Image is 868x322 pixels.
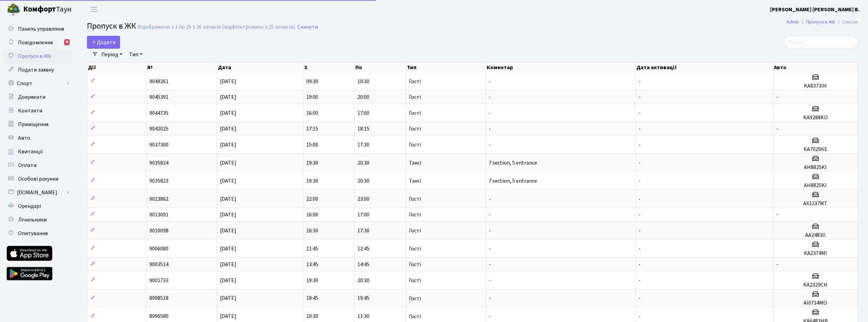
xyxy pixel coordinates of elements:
[357,125,369,133] span: 18:15
[149,125,168,133] span: 9042025
[357,313,369,320] span: 11:30
[638,109,641,117] span: -
[306,227,318,234] span: 16:30
[220,245,236,252] span: [DATE]
[489,261,491,268] span: -
[835,18,858,26] li: Список
[149,78,168,85] span: 9049261
[306,125,318,133] span: 17:15
[489,159,537,167] span: 7 section, 5 entrance
[409,314,421,319] span: Гості
[638,141,641,149] span: -
[770,6,860,13] b: [PERSON_NAME] [PERSON_NAME] В.
[776,114,855,121] h5: KA9288KO
[297,24,318,30] a: Скинути
[776,125,778,133] span: -
[786,18,799,26] a: Admin
[409,94,421,100] span: Гості
[409,278,421,283] span: Гості
[18,121,48,128] span: Приміщення
[409,126,421,132] span: Гості
[409,296,421,301] span: Гості
[18,202,41,210] span: Орендарі
[489,177,537,185] span: 7 section, 5 entrance
[306,93,318,101] span: 19:00
[85,4,102,15] button: Переключити навігацію
[784,36,858,49] input: Пошук...
[99,49,125,60] a: Період
[149,313,168,320] span: 8996580
[638,313,641,320] span: -
[149,141,168,149] span: 9037300
[776,261,778,268] span: -
[776,282,855,288] h5: KA2329CH
[306,245,318,252] span: 11:45
[3,63,72,77] a: Подати заявку
[357,177,369,185] span: 20:30
[776,146,855,153] h5: КА7029КЕ
[489,227,491,234] span: -
[406,63,486,72] th: Тип
[489,78,491,85] span: -
[220,277,236,284] span: [DATE]
[3,36,72,49] a: Повідомлення8
[355,63,406,72] th: По
[220,313,236,320] span: [DATE]
[220,109,236,117] span: [DATE]
[357,195,369,203] span: 23:00
[489,295,491,302] span: -
[127,49,145,60] a: Тип
[489,313,491,320] span: -
[638,277,641,284] span: -
[18,230,48,237] span: Опитування
[770,5,860,14] a: [PERSON_NAME] [PERSON_NAME] В.
[489,277,491,284] span: -
[306,177,318,185] span: 19:30
[357,109,369,117] span: 17:00
[3,131,72,145] a: Авто
[3,199,72,213] a: Орендарі
[138,24,296,30] div: Відображено з 1 по 25 з 26 записів (відфільтровано з 25 записів).
[306,195,318,203] span: 22:00
[776,232,855,239] h5: AA2483II
[91,39,116,46] span: Додати
[776,164,855,171] h5: AH8825KI
[220,295,236,302] span: [DATE]
[489,141,491,149] span: -
[409,228,421,233] span: Гості
[18,66,54,74] span: Подати заявку
[306,313,318,320] span: 10:30
[149,159,168,167] span: 9035824
[638,93,641,101] span: -
[357,227,369,234] span: 17:30
[18,93,45,101] span: Документи
[149,195,168,203] span: 9023862
[149,261,168,268] span: 9003514
[776,211,778,218] span: -
[87,20,136,32] span: Пропуск в ЖК
[409,79,421,84] span: Гості
[220,195,236,203] span: [DATE]
[776,300,855,306] h5: AI0734MO
[357,261,369,268] span: 14:45
[638,159,641,167] span: -
[149,245,168,252] span: 9006080
[87,36,120,49] a: Додати
[306,295,318,302] span: 18:45
[3,172,72,186] a: Особові рахунки
[638,211,641,218] span: -
[806,18,835,26] a: Пропуск в ЖК
[357,141,369,149] span: 17:30
[638,78,641,85] span: -
[3,118,72,131] a: Приміщення
[220,78,236,85] span: [DATE]
[409,110,421,116] span: Гості
[217,63,304,72] th: Дата
[306,159,318,167] span: 19:30
[149,277,168,284] span: 9001733
[306,141,318,149] span: 15:00
[776,250,855,257] h5: КА2374МІ
[489,109,491,117] span: -
[306,277,318,284] span: 19:30
[7,3,20,16] img: logo.png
